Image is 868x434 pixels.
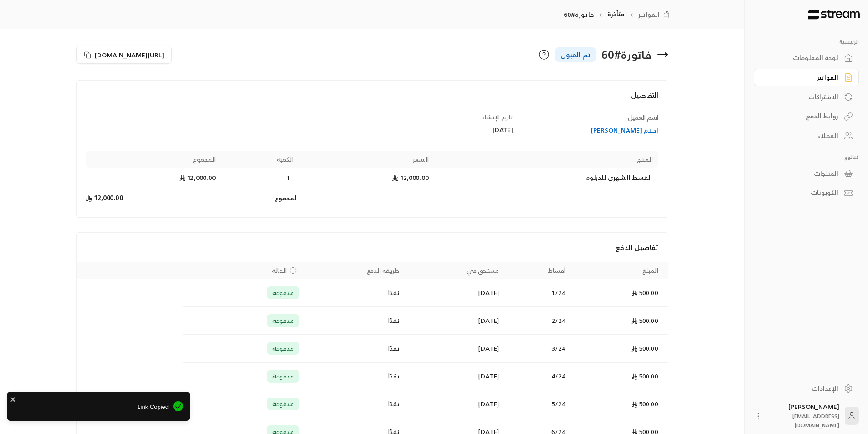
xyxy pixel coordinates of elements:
span: تم القبول [560,49,591,60]
td: [DATE] [405,390,505,418]
h4: التفاصيل [86,90,658,110]
span: [URL][DOMAIN_NAME] [95,50,164,60]
p: فاتورة#60 [564,10,594,19]
th: المنتج [434,151,658,168]
td: 12,000.00 [86,188,221,208]
span: مدفوعة [272,316,294,325]
a: الاشتراكات [754,88,859,106]
div: [PERSON_NAME] [768,402,839,429]
div: الفواتير [765,73,838,82]
div: روابط الدفع [765,112,838,121]
h4: تفاصيل الدفع [86,242,658,253]
div: فاتورة # 60 [601,47,652,62]
th: مستحق في [405,262,505,279]
a: العملاء [754,127,859,145]
th: المجموع [86,151,221,168]
td: [DATE] [405,363,505,390]
div: لوحة المعلومات [765,53,838,62]
button: [URL][DOMAIN_NAME] [76,46,172,64]
td: نقدًا [305,363,405,390]
table: Products [86,151,658,208]
td: 2 / 24 [504,307,571,335]
td: نقدًا [305,335,405,363]
span: اسم العميل [628,112,658,123]
div: [DATE] [376,125,513,134]
p: الرئيسية [754,38,859,46]
img: Logo [807,10,861,20]
span: [EMAIL_ADDRESS][DOMAIN_NAME] [792,411,839,430]
td: [DATE] [405,279,505,307]
a: الفواتير [638,10,673,19]
span: Link Copied [14,403,169,412]
th: السعر [299,151,434,168]
td: 12,000.00 [86,168,221,188]
button: close [10,394,16,403]
span: مدفوعة [272,288,294,297]
th: أقساط [504,262,571,279]
span: مدفوعة [272,399,294,408]
th: طريقة الدفع [305,262,405,279]
div: الكوبونات [765,188,838,197]
td: 4 / 24 [504,363,571,390]
a: لوحة المعلومات [754,49,859,67]
a: الفواتير [754,69,859,87]
td: 500.00 [571,307,667,335]
td: [DATE] [405,335,505,363]
a: الإعدادات [754,379,859,397]
a: المنتجات [754,164,859,182]
a: الكوبونات [754,184,859,202]
td: نقدًا [305,390,405,418]
td: نقدًا [305,279,405,307]
span: 1 [284,173,293,182]
td: 1 / 24 [504,279,571,307]
td: 500.00 [571,279,667,307]
th: الكمية [221,151,298,168]
td: 500.00 [571,390,667,418]
nav: breadcrumb [564,10,673,19]
td: نقدًا [305,307,405,335]
td: 12,000.00 [299,168,434,188]
a: متأخرة [607,8,625,20]
td: [DATE] [405,307,505,335]
a: احلام [PERSON_NAME] [522,126,658,135]
td: المجموع [221,188,298,208]
div: العملاء [765,131,838,140]
span: الحالة [272,266,287,275]
span: مدفوعة [272,344,294,353]
td: القسط الشهري للدبلوم [434,168,658,188]
div: الاشتراكات [765,92,838,102]
p: كتالوج [754,153,859,161]
a: روابط الدفع [754,107,859,125]
td: 500.00 [571,335,667,363]
span: مدفوعة [272,372,294,381]
td: 3 / 24 [504,335,571,363]
td: 500.00 [571,363,667,390]
div: المنتجات [765,169,838,178]
div: الإعدادات [765,384,838,393]
td: 5 / 24 [504,390,571,418]
th: المبلغ [571,262,667,279]
span: تاريخ الإنشاء [482,112,513,123]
